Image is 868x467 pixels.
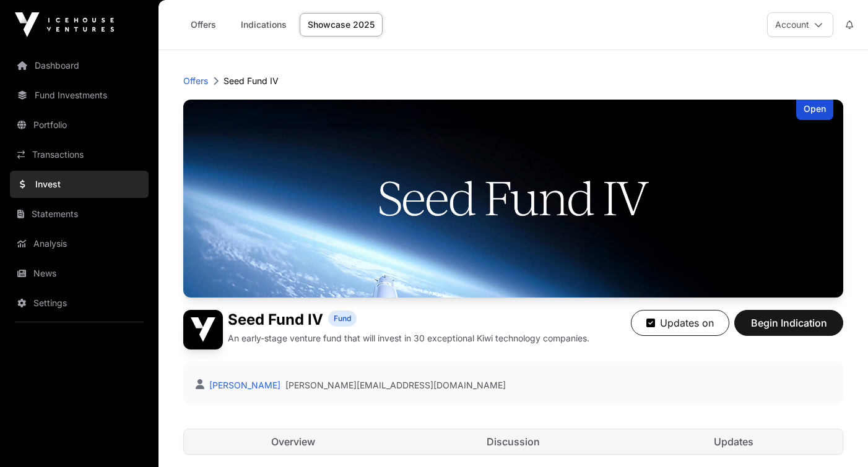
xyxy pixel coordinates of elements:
[767,12,833,37] button: Account
[734,310,843,336] button: Begin Indication
[334,314,351,323] span: Fund
[233,13,295,36] a: Indications
[285,379,506,392] a: [PERSON_NAME][EMAIL_ADDRESS][DOMAIN_NAME]
[10,230,149,257] a: Analysis
[625,429,843,454] a: Updates
[178,13,228,36] a: Offers
[10,289,149,317] a: Settings
[15,12,114,37] img: Icehouse Ventures Logo
[183,310,223,349] img: Seed Fund IV
[183,75,208,87] a: Offers
[404,429,622,454] a: Discussion
[796,100,833,120] div: Open
[806,408,868,467] iframe: Chat Widget
[184,429,843,454] nav: Tabs
[10,260,149,287] a: News
[300,13,383,36] a: Showcase 2025
[183,100,843,298] img: Seed Fund IV
[750,315,828,330] span: Begin Indication
[10,141,149,168] a: Transactions
[184,429,402,454] a: Overview
[207,380,280,390] a: [PERSON_NAME]
[10,171,149,198] a: Invest
[224,75,279,87] p: Seed Fund IV
[10,200,149,228] a: Statements
[228,332,589,345] p: An early-stage venture fund that will invest in 30 exceptional Kiwi technology companies.
[631,310,729,336] button: Updates on
[10,111,149,139] a: Portfolio
[228,310,323,330] h1: Seed Fund IV
[10,82,149,109] a: Fund Investments
[734,322,843,335] a: Begin Indication
[10,52,149,79] a: Dashboard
